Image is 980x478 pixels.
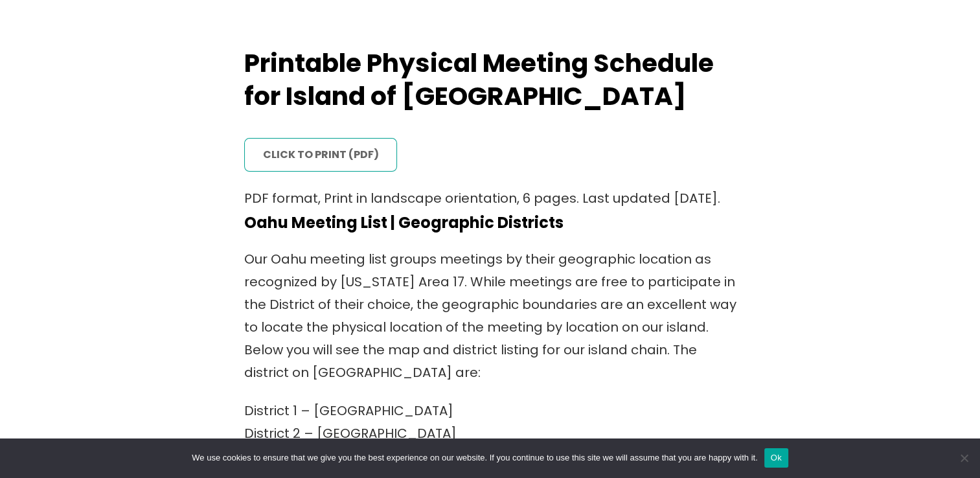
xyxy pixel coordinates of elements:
[244,213,736,233] h4: Oahu Meeting List | Geographic Districts
[244,47,736,113] h2: Printable Physical Meeting Schedule for Island of [GEOGRAPHIC_DATA]
[764,448,788,468] button: Ok
[957,451,970,464] span: No
[244,248,736,384] p: Our Oahu meeting list groups meetings by their geographic location as recognized by [US_STATE] Ar...
[192,451,757,464] span: We use cookies to ensure that we give you the best experience on our website. If you continue to ...
[244,187,736,210] p: PDF format, Print in landscape orientation, 6 pages. Last updated [DATE].
[244,138,398,172] a: click to print (PDF)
